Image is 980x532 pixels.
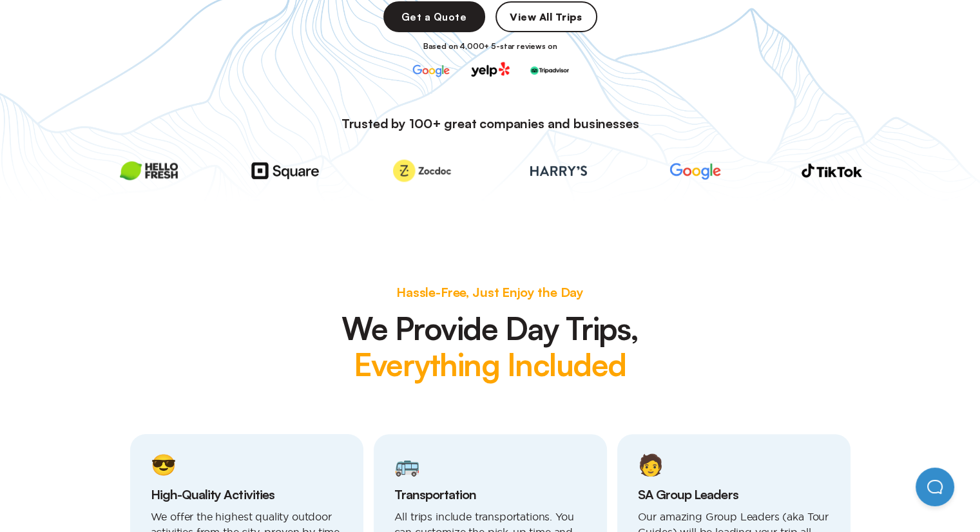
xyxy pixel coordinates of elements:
[412,64,450,77] img: google corporate logo
[669,156,721,187] img: google corporate logo
[798,162,865,178] img: tiktok corporate logo
[525,162,592,179] img: harry’s corporate logo
[471,60,510,79] img: yelp corporate logo
[329,116,652,131] div: Trusted by 100+ great companies and businesses
[530,66,569,75] img: trip advisor corporate logo
[329,310,651,383] h2: We Provide Day Trips,
[120,161,178,180] img: hello fresh corporate logo
[151,455,171,475] span: 😎
[916,468,954,506] iframe: Help Scout Beacon - Open
[354,345,626,384] span: Everything Included
[396,285,584,300] p: Hassle-Free, Just Enjoy the Day
[423,43,557,50] p: Based on 4,000+ 5-star reviews on
[638,455,658,475] span: 🧑
[394,455,415,475] span: 🚌
[151,486,343,504] h3: High-Quality Activities
[394,486,586,504] h3: Transportation
[391,155,453,186] img: zocdoc corporate logo
[638,486,830,504] h3: SA Group Leaders
[248,156,322,185] img: square corporate logo
[383,1,485,32] a: Get a Quote
[495,1,597,32] a: View All Trips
